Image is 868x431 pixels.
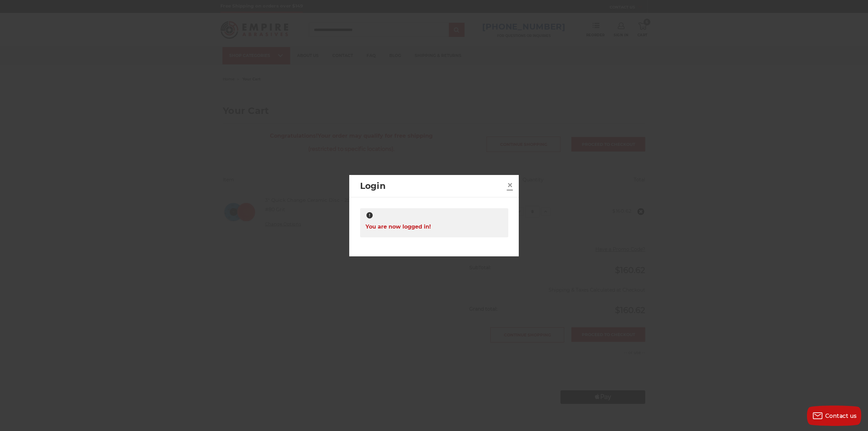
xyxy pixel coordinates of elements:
[366,220,431,233] span: You are now logged in!
[360,180,505,193] h2: Login
[507,178,513,192] span: ×
[807,406,861,426] button: Contact us
[505,180,515,191] a: Close
[825,413,857,419] span: Contact us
